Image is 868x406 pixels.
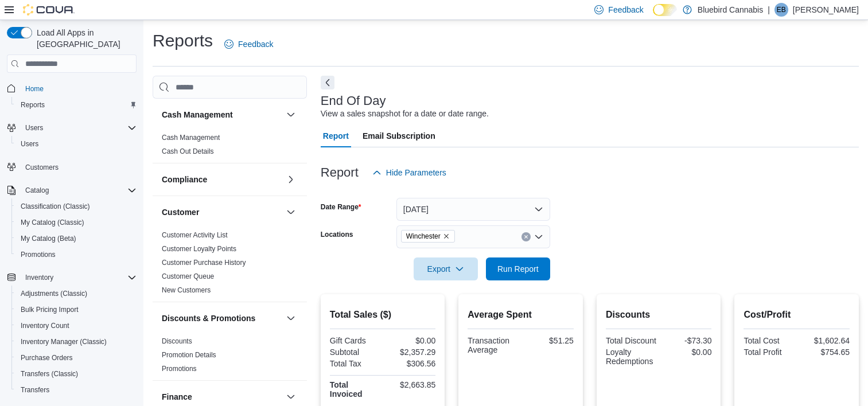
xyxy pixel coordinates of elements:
h3: Cash Management [162,109,233,120]
span: Catalog [25,186,49,195]
span: Customers [25,163,59,172]
button: Transfers [11,382,141,398]
span: Bulk Pricing Import [16,303,137,317]
span: Users [21,121,137,135]
span: My Catalog (Classic) [16,216,137,229]
span: My Catalog (Beta) [21,234,76,243]
span: Email Subscription [363,124,435,147]
a: Customer Loyalty Points [162,245,236,253]
button: Inventory Manager (Classic) [11,334,141,350]
span: Bulk Pricing Import [21,305,79,314]
button: Compliance [284,173,298,186]
button: Cash Management [162,109,282,120]
span: EB [777,3,786,17]
button: Inventory Count [11,318,141,334]
span: Users [25,123,43,132]
div: -$73.30 [661,336,711,345]
span: Purchase Orders [16,351,137,365]
span: Promotion Details [162,350,216,360]
div: Loyalty Redemptions [606,348,656,366]
button: Inventory [21,271,58,284]
span: Load All Apps in [GEOGRAPHIC_DATA] [32,27,137,50]
a: Cash Management [162,134,220,142]
button: My Catalog (Classic) [11,214,141,231]
span: Customer Queue [162,272,214,281]
button: Users [2,120,141,136]
div: Gift Cards [330,336,380,345]
span: Users [16,137,137,151]
p: [PERSON_NAME] [793,3,859,17]
span: Inventory Manager (Classic) [21,337,107,346]
span: Catalog [21,184,137,197]
a: New Customers [162,286,211,294]
h2: Discounts [606,308,712,322]
button: Home [2,80,141,96]
button: Hide Parameters [368,161,451,184]
a: Classification (Classic) [16,200,95,213]
button: [DATE] [396,198,550,221]
a: Adjustments (Classic) [16,287,92,300]
div: $306.56 [385,359,435,368]
span: Transfers [21,385,49,395]
span: Feedback [608,4,643,15]
h3: Report [321,166,359,179]
a: Inventory Count [16,319,74,333]
label: Locations [321,230,353,239]
h2: Total Sales ($) [330,308,436,322]
span: Customer Activity List [162,231,228,240]
button: Customer [162,206,282,218]
div: $2,663.85 [385,380,435,389]
button: Open list of options [534,232,543,241]
div: $0.00 [661,348,711,357]
div: Total Discount [606,336,656,345]
span: Reports [21,100,45,110]
div: Customer [153,228,307,302]
span: Customers [21,160,137,174]
span: Export [421,257,471,280]
div: Total Tax [330,359,380,368]
span: Feedback [238,38,273,50]
span: Winchester [401,230,455,243]
h3: Compliance [162,174,207,185]
h3: Customer [162,206,199,218]
h2: Average Spent [468,308,574,322]
span: Transfers (Classic) [21,369,78,378]
button: Customers [2,159,141,175]
span: Users [21,139,38,149]
div: Discounts & Promotions [153,334,307,380]
span: Purchase Orders [21,353,73,362]
h3: Discounts & Promotions [162,313,255,324]
span: My Catalog (Classic) [21,218,84,227]
a: Home [21,82,48,96]
h2: Cost/Profit [744,308,850,322]
span: Cash Out Details [162,147,214,156]
button: Clear input [521,232,531,241]
span: Transfers (Classic) [16,367,137,381]
p: Bluebird Cannabis [698,3,763,17]
span: Reports [16,98,137,112]
span: My Catalog (Beta) [16,232,137,245]
div: Cash Management [153,131,307,163]
span: Customer Loyalty Points [162,244,236,253]
div: $2,357.29 [385,348,435,357]
button: Classification (Classic) [11,198,141,214]
a: Customer Queue [162,272,214,280]
span: Report [323,124,349,147]
p: | [768,3,770,17]
button: Purchase Orders [11,350,141,366]
span: Home [21,81,137,95]
a: Transfers (Classic) [16,367,83,381]
button: Catalog [21,184,53,197]
a: My Catalog (Classic) [16,216,89,229]
button: Run Report [486,257,550,280]
strong: Total Invoiced [330,380,363,399]
button: Inventory [2,270,141,286]
span: Customer Purchase History [162,258,246,267]
img: Cova [23,4,75,15]
button: Next [321,76,334,89]
button: Reports [11,97,141,113]
span: Promotions [16,248,137,261]
span: Discounts [162,337,192,346]
span: Adjustments (Classic) [21,289,87,298]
